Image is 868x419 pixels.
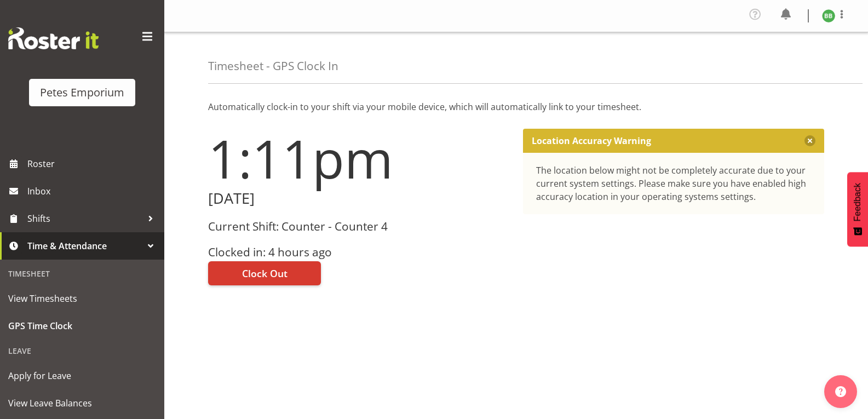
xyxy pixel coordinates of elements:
h2: [DATE] [208,190,510,207]
a: Apply for Leave [3,362,162,389]
div: Timesheet [3,262,162,285]
span: Feedback [853,183,863,221]
a: View Leave Balances [3,389,162,417]
a: View Timesheets [3,285,162,312]
div: Petes Emporium [40,84,124,101]
img: help-xxl-2.png [835,386,846,397]
span: GPS Time Clock [8,318,156,334]
button: Close message [804,135,815,146]
p: Automatically clock-in to your shift via your mobile device, which will automatically link to you... [208,100,824,113]
span: View Leave Balances [8,395,156,411]
h4: Timesheet - GPS Clock In [208,60,338,72]
h3: Current Shift: Counter - Counter 4 [208,220,510,233]
p: Location Accuracy Warning [532,135,651,146]
span: View Timesheets [8,290,156,307]
span: Apply for Leave [8,368,156,384]
span: Roster [27,156,159,172]
span: Inbox [27,183,159,199]
h3: Clocked in: 4 hours ago [208,246,510,259]
img: beena-bist9974.jpg [822,9,835,22]
h1: 1:11pm [208,129,510,188]
button: Clock Out [208,261,321,285]
div: The location below might not be completely accurate due to your current system settings. Please m... [536,164,812,203]
a: GPS Time Clock [3,312,162,340]
button: Feedback - Show survey [847,172,868,246]
div: Leave [3,340,162,362]
span: Clock Out [242,266,288,280]
span: Time & Attendance [27,238,142,254]
img: Rosterit website logo [8,27,99,49]
span: Shifts [27,210,142,227]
